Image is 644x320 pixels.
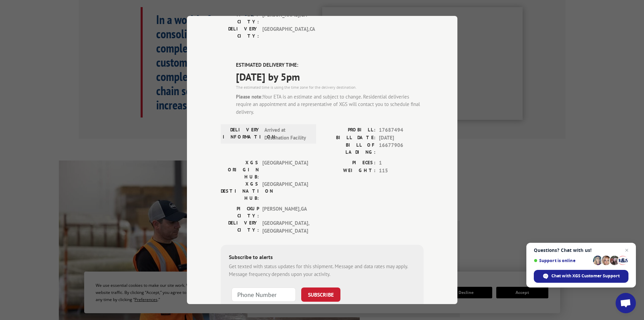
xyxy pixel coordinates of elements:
span: 115 [379,167,424,175]
span: Chat with XGS Customer Support [551,273,620,279]
div: Subscribe to alerts [229,253,415,263]
span: [GEOGRAPHIC_DATA] , [GEOGRAPHIC_DATA] [262,219,308,235]
label: PICKUP CITY: [221,205,259,219]
span: Arrived at Destination Facility [264,126,310,142]
label: PROBILL: [322,126,376,134]
span: [PERSON_NAME] , GA [262,11,308,25]
label: DELIVERY CITY: [221,25,259,40]
span: [DATE] by 5pm [236,69,424,84]
label: PICKUP CITY: [221,11,259,25]
span: [GEOGRAPHIC_DATA] [262,159,308,180]
label: BILL DATE: [322,134,376,142]
span: Close chat [623,246,631,254]
span: [GEOGRAPHIC_DATA] , CA [262,25,308,40]
span: 16677906 [379,142,424,156]
span: 1 [379,159,424,167]
span: Support is online [534,258,591,263]
span: 17687494 [379,126,424,134]
button: SUBSCRIBE [301,287,340,302]
label: PIECES: [322,159,376,167]
strong: Please note: [236,93,263,100]
div: Your ETA is an estimate and subject to change. Residential deliveries require an appointment and ... [236,93,424,116]
label: DELIVERY CITY: [221,219,259,235]
div: Chat with XGS Customer Support [534,270,628,283]
label: XGS ORIGIN HUB: [221,159,259,180]
label: DELIVERY INFORMATION: [223,126,261,142]
span: [GEOGRAPHIC_DATA] [262,180,308,202]
span: [DATE] [379,134,424,142]
label: BILL OF LADING: [322,142,376,156]
label: ESTIMATED DELIVERY TIME: [236,61,424,69]
span: [PERSON_NAME] , GA [262,205,308,219]
div: Open chat [616,293,636,313]
div: Get texted with status updates for this shipment. Message and data rates may apply. Message frequ... [229,263,415,278]
input: Phone Number [232,287,296,302]
span: Questions? Chat with us! [534,248,628,253]
label: WEIGHT: [322,167,376,175]
label: XGS DESTINATION HUB: [221,180,259,202]
div: The estimated time is using the time zone for the delivery destination. [236,84,424,90]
